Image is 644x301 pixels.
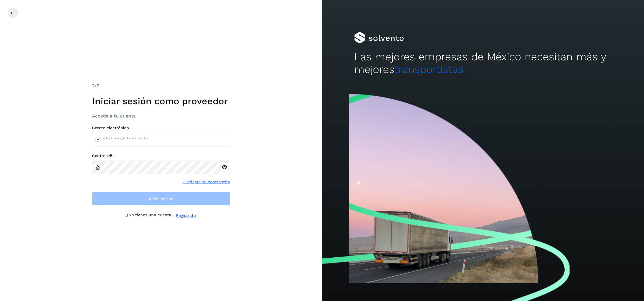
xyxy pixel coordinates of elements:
p: ¿No tienes una cuenta? [126,213,174,219]
h1: Iniciar sesión como proveedor [92,96,230,107]
h3: Accede a tu cuenta [92,113,230,119]
a: Olvidaste tu contraseña [183,179,230,185]
div: /2 [92,82,230,89]
span: Inicia sesión [149,197,173,201]
span: 2 [92,83,95,88]
button: Inicia sesión [92,192,230,206]
label: Correo electrónico [92,126,230,130]
span: transportistas [394,63,463,76]
h2: Las mejores empresas de México necesitan más y mejores [354,51,612,76]
a: Regístrate [176,213,196,219]
label: Contraseña [92,153,230,158]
